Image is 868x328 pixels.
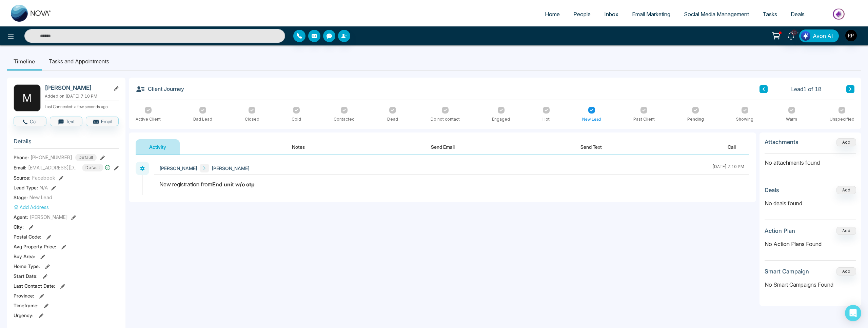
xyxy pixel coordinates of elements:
span: Start Date : [14,272,38,280]
button: Send Text [567,139,615,155]
p: No deals found [765,199,856,207]
span: [PERSON_NAME] [159,165,197,172]
a: People [567,8,597,21]
img: User Avatar [845,30,857,41]
span: City : [14,223,24,230]
span: Timeframe : [14,302,39,309]
p: No attachments found [765,153,856,167]
span: N/A [40,184,48,191]
button: Add [836,186,856,194]
div: Open Intercom Messenger [845,305,861,321]
span: Inbox [604,11,618,18]
li: Timeline [7,52,42,70]
a: Inbox [597,8,625,21]
span: Home [545,11,560,18]
h3: Client Journey [136,84,184,94]
button: Add [836,138,856,146]
button: Notes [278,139,318,155]
h3: Details [14,138,119,148]
button: Email [86,117,119,126]
span: Lead Type: [14,184,38,191]
p: Last Connected: a few seconds ago [45,102,119,110]
span: Social Media Management [684,11,749,18]
div: Bad Lead [193,116,212,122]
div: Engaged [492,116,510,122]
span: Avg Property Price : [14,243,56,250]
button: Add [836,267,856,275]
span: Phone: [14,154,29,161]
span: Deals [791,11,805,18]
div: Past Client [633,116,655,122]
span: New Lead [29,194,52,201]
h3: Smart Campaign [765,268,809,275]
span: Urgency : [14,312,34,319]
span: Tasks [763,11,777,18]
span: Facebook [32,174,55,181]
h3: Attachments [765,139,798,145]
div: New Lead [582,116,601,122]
span: Province : [14,292,34,299]
div: Unspecified [830,116,854,122]
a: Social Media Management [677,8,756,21]
a: Email Marketing [625,8,677,21]
div: M [14,84,41,111]
p: No Smart Campaigns Found [765,281,856,289]
span: [EMAIL_ADDRESS][DOMAIN_NAME] [28,164,79,171]
span: Source: [14,174,31,181]
span: People [573,11,591,18]
span: Postal Code : [14,233,41,240]
button: Text [50,117,83,126]
div: Do not contact [431,116,460,122]
span: Default [75,154,97,161]
button: Call [14,117,46,126]
button: Add Address [14,204,49,211]
div: Warm [786,116,797,122]
a: Tasks [756,8,784,21]
button: Avon AI [799,29,839,42]
div: Active Client [136,116,161,122]
div: Contacted [334,116,355,122]
div: Cold [292,116,301,122]
span: Email: [14,164,26,171]
button: Add [836,227,856,235]
span: Home Type : [14,263,40,270]
p: No Action Plans Found [765,240,856,248]
li: Tasks and Appointments [42,52,116,70]
span: Default [82,164,103,171]
span: Add [836,139,856,145]
span: [PHONE_NUMBER] [31,154,72,161]
button: Send Email [417,139,468,155]
span: Lead 1 of 18 [791,85,822,93]
img: Lead Flow [801,31,810,41]
span: 10+ [791,29,797,36]
span: [PERSON_NAME] [212,165,250,172]
div: Closed [245,116,259,122]
div: Showing [736,116,753,122]
span: Email Marketing [632,11,670,18]
div: Hot [542,116,550,122]
h3: Action Plan [765,227,795,234]
button: Activity [136,139,180,155]
span: Stage: [14,194,28,201]
a: 10+ [783,29,799,41]
span: [PERSON_NAME] [30,213,68,221]
div: Dead [387,116,398,122]
h2: [PERSON_NAME] [45,84,108,91]
a: Home [538,8,567,21]
h3: Deals [765,187,779,193]
div: Pending [687,116,704,122]
a: Deals [784,8,811,21]
img: Nova CRM Logo [11,5,52,22]
span: Agent: [14,213,28,221]
span: Buy Area : [14,253,35,260]
span: Avon AI [813,32,833,40]
button: Call [714,139,749,155]
p: Added on [DATE] 7:10 PM [45,93,119,99]
span: Last Contact Date : [14,282,55,289]
div: [DATE] 7:10 PM [712,164,744,172]
img: Market-place.gif [815,6,864,22]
